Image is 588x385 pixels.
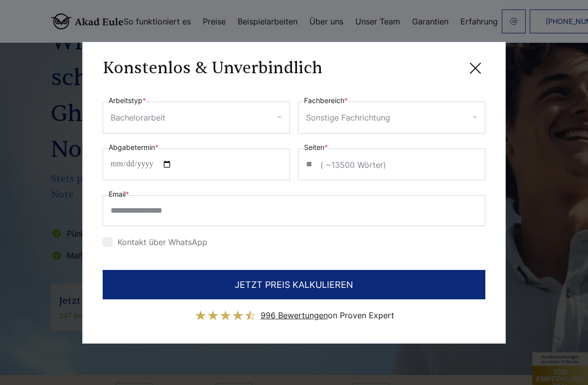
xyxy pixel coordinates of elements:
[103,237,207,247] label: Kontakt über WhatsApp
[306,110,390,126] div: Sonstige Fachrichtung
[304,95,348,107] label: Fachbereich
[261,310,328,320] span: 996 Bewertungen
[304,141,328,153] label: Seiten
[109,95,146,107] label: Arbeitstyp
[103,270,485,299] button: JETZT PREIS KALKULIEREN
[261,307,394,323] div: on Proven Expert
[103,58,322,78] h3: Konstenlos & Unverbindlich
[109,141,158,153] label: Abgabetermin
[111,110,165,126] div: Bachelorarbeit
[109,188,129,200] label: Email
